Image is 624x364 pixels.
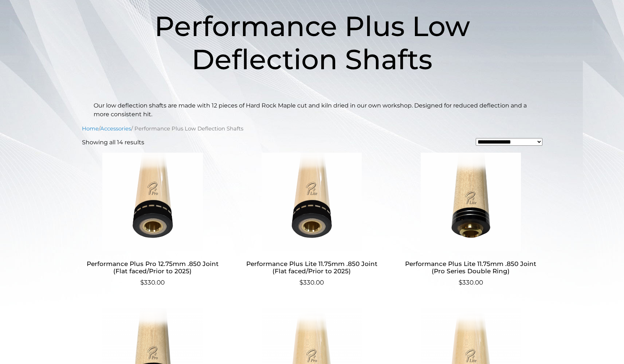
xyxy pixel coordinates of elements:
[140,279,165,286] bdi: 330.00
[459,279,462,286] span: $
[241,257,382,278] h2: Performance Plus Lite 11.75mm .850 Joint (Flat faced/Prior to 2025)
[100,125,131,132] a: Accessories
[140,279,144,286] span: $
[82,125,542,133] nav: Breadcrumb
[400,153,542,251] img: Performance Plus Lite 11.75mm .850 Joint (Pro Series Double Ring)
[94,101,531,119] p: Our low deflection shafts are made with 12 pieces of Hard Rock Maple cut and kiln dried in our ow...
[299,279,324,286] bdi: 330.00
[82,153,224,287] a: Performance Plus Pro 12.75mm .850 Joint (Flat faced/Prior to 2025) $330.00
[476,138,542,146] select: Shop order
[82,138,144,147] p: Showing all 14 results
[82,257,224,278] h2: Performance Plus Pro 12.75mm .850 Joint (Flat faced/Prior to 2025)
[82,153,224,251] img: Performance Plus Pro 12.75mm .850 Joint (Flat faced/Prior to 2025)
[82,125,99,132] a: Home
[400,153,542,287] a: Performance Plus Lite 11.75mm .850 Joint (Pro Series Double Ring) $330.00
[241,153,382,251] img: Performance Plus Lite 11.75mm .850 Joint (Flat faced/Prior to 2025)
[154,9,470,76] span: Performance Plus Low Deflection Shafts
[241,153,382,287] a: Performance Plus Lite 11.75mm .850 Joint (Flat faced/Prior to 2025) $330.00
[459,279,483,286] bdi: 330.00
[299,279,303,286] span: $
[400,257,542,278] h2: Performance Plus Lite 11.75mm .850 Joint (Pro Series Double Ring)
